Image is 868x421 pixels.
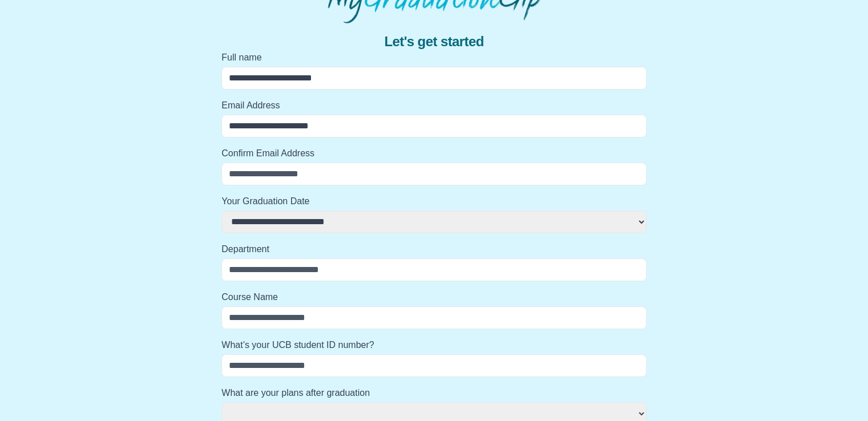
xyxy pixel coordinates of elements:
label: Confirm Email Address [221,147,647,160]
label: What are your plans after graduation [221,386,647,400]
label: What’s your UCB student ID number? [221,338,647,352]
label: Department [221,242,647,256]
label: Course Name [221,290,647,304]
span: Let's get started [384,33,483,51]
label: Full name [221,51,647,64]
label: Your Graduation Date [221,195,647,208]
label: Email Address [221,99,647,112]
